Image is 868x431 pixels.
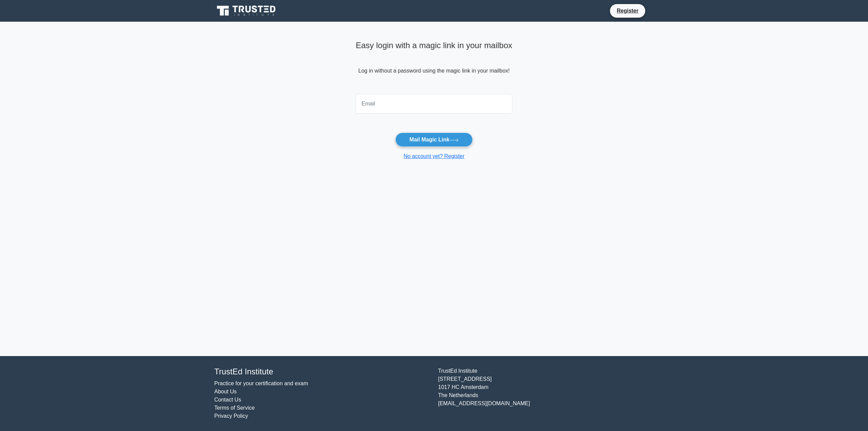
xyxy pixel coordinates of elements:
[356,38,512,91] div: Log in without a password using the magic link in your mailbox!
[214,380,308,386] a: Practice for your certification and exam
[356,94,512,114] input: Email
[214,405,255,411] a: Terms of Service
[214,367,430,377] h4: TrustEd Institute
[214,413,248,419] a: Privacy Policy
[403,153,465,159] a: No account yet? Register
[214,389,237,394] a: About Us
[214,397,241,403] a: Contact Us
[434,367,658,420] div: TrustEd Institute [STREET_ADDRESS] 1017 HC Amsterdam The Netherlands [EMAIL_ADDRESS][DOMAIN_NAME]
[613,6,643,15] a: Register
[356,41,512,51] h4: Easy login with a magic link in your mailbox
[395,133,472,147] button: Mail Magic Link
